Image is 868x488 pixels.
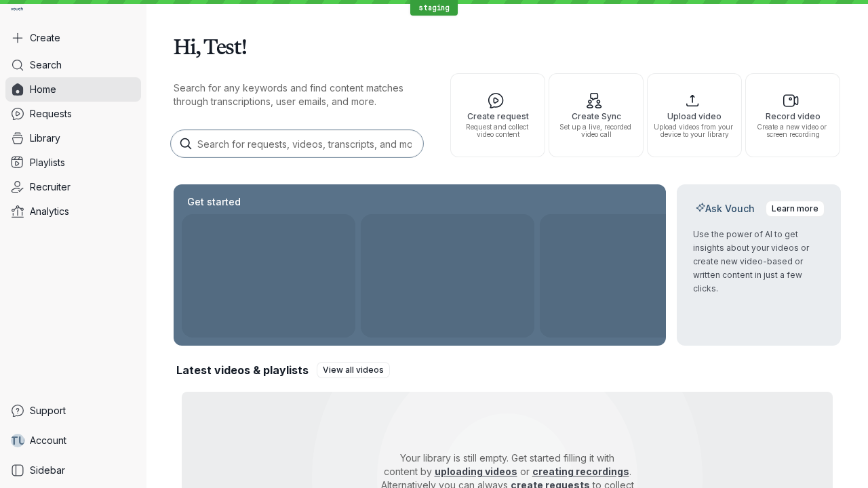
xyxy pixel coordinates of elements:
[174,27,841,65] h1: Hi, Test!
[10,434,18,447] span: T
[5,428,141,453] a: TUAccount
[30,131,60,145] span: Library
[5,5,28,15] a: Go to homepage
[176,363,309,378] h2: Latest videos & playlists
[171,130,423,157] input: Search for requests, videos, transcripts, and more...
[555,112,637,121] span: Create Sync
[30,205,69,218] span: Analytics
[30,107,72,121] span: Requests
[745,73,840,157] button: Record videoCreate a new video or screen recording
[766,201,825,217] a: Learn more
[450,73,545,157] button: Create requestRequest and collect video content
[555,123,637,138] span: Set up a live, recorded video call
[30,156,65,169] span: Playlists
[18,434,26,447] span: U
[30,464,65,477] span: Sidebar
[317,362,390,378] a: View all videos
[5,102,141,126] a: Requests
[5,126,141,150] a: Library
[184,195,243,209] h2: Get started
[30,404,66,418] span: Support
[549,73,644,157] button: Create SyncSet up a live, recorded video call
[653,112,736,121] span: Upload video
[5,199,141,224] a: Analytics
[5,175,141,199] a: Recruiter
[693,228,825,296] p: Use the power of AI to get insights about your videos or create new video-based or written conten...
[751,112,834,121] span: Record video
[323,363,384,377] span: View all videos
[532,466,629,477] a: creating recordings
[693,202,757,216] h2: Ask Vouch
[5,26,141,50] button: Create
[30,180,71,194] span: Recruiter
[647,73,742,157] button: Upload videoUpload videos from your device to your library
[435,466,517,477] a: uploading videos
[5,458,141,483] a: Sidebar
[772,202,818,216] span: Learn more
[456,123,539,138] span: Request and collect video content
[30,31,60,45] span: Create
[751,123,834,138] span: Create a new video or screen recording
[456,112,539,121] span: Create request
[5,399,141,423] a: Support
[5,150,141,175] a: Playlists
[30,58,62,72] span: Search
[5,53,141,77] a: Search
[5,77,141,102] a: Home
[653,123,736,138] span: Upload videos from your device to your library
[174,81,426,108] p: Search for any keywords and find content matches through transcriptions, user emails, and more.
[30,83,56,96] span: Home
[30,434,66,447] span: Account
